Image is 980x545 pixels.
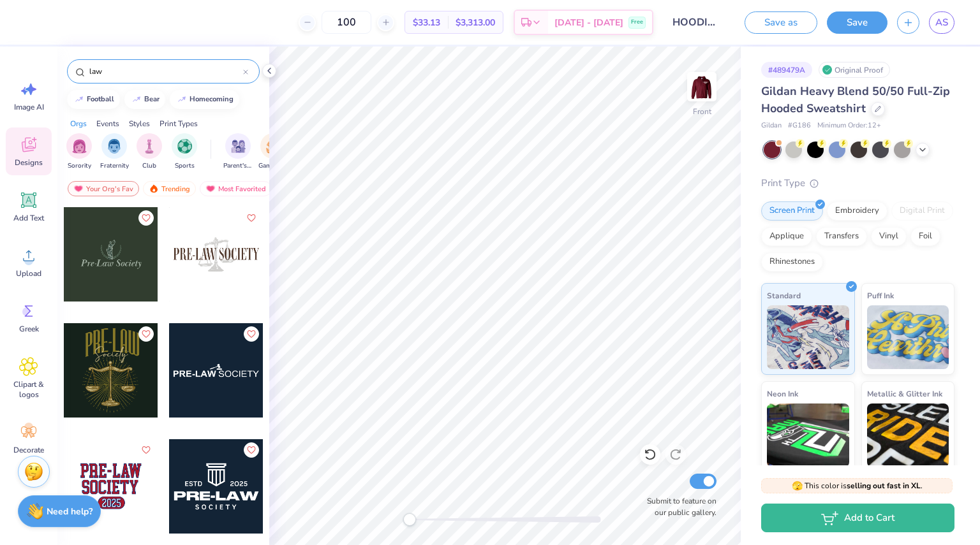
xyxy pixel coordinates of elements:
[929,11,954,34] a: AS
[258,133,288,171] button: filter button
[767,289,801,302] span: Standard
[223,133,253,171] div: filter for Parent's Weekend
[413,16,440,29] span: $33.13
[663,10,725,35] input: Untitled Design
[631,18,643,27] span: Free
[8,379,50,400] span: Clipart & logos
[244,326,259,342] button: Like
[143,181,196,196] div: Trending
[142,161,156,171] span: Club
[827,201,887,221] div: Embroidery
[761,120,782,131] span: Gildan
[223,133,253,171] button: filter button
[68,161,91,171] span: Sorority
[189,96,234,103] div: homecoming
[322,11,371,34] input: – –
[788,120,811,131] span: # G186
[138,210,154,226] button: Like
[761,252,823,272] div: Rhinestones
[67,90,120,109] button: football
[88,65,243,78] input: Try "Alpha"
[792,480,923,491] span: This color is .
[100,133,129,171] button: filter button
[14,102,44,112] span: Image AI
[403,513,416,526] div: Accessibility label
[867,403,949,467] img: Metallic & Glitter Ink
[144,96,160,103] div: bear
[66,133,92,171] button: filter button
[15,157,43,168] span: Designs
[456,16,495,29] span: $3,313.00
[640,495,716,518] label: Submit to feature on our public gallery.
[149,184,159,193] img: trending.gif
[100,161,129,171] span: Fraternity
[131,96,142,103] img: trend_line.gif
[693,106,711,117] div: Front
[867,305,949,369] img: Puff Ink
[200,181,272,196] div: Most Favorited
[47,505,93,518] strong: Need help?
[761,176,954,191] div: Print Type
[231,139,246,154] img: Parent's Weekend Image
[867,289,894,302] span: Puff Ink
[137,133,162,171] div: filter for Club
[761,201,823,221] div: Screen Print
[177,96,187,103] img: trend_line.gif
[244,442,259,458] button: Like
[745,11,817,34] button: Save as
[142,139,156,154] img: Club Image
[223,161,253,171] span: Parent's Weekend
[87,96,114,103] div: football
[244,210,259,226] button: Like
[891,201,953,221] div: Digital Print
[817,120,881,131] span: Minimum Order: 12 +
[160,118,198,129] div: Print Types
[258,133,288,171] div: filter for Game Day
[66,133,92,171] div: filter for Sorority
[170,90,239,109] button: homecoming
[761,504,954,532] button: Add to Cart
[847,481,921,491] strong: selling out fast in XL
[767,387,798,400] span: Neon Ink
[16,268,41,279] span: Upload
[137,133,162,171] button: filter button
[124,90,165,109] button: bear
[138,326,154,342] button: Like
[172,133,197,171] button: filter button
[935,15,948,30] span: AS
[19,324,39,334] span: Greek
[767,403,849,467] img: Neon Ink
[554,16,623,29] span: [DATE] - [DATE]
[74,96,84,103] img: trend_line.gif
[73,184,84,193] img: most_fav.gif
[129,118,150,129] div: Styles
[819,62,890,78] div: Original Proof
[767,305,849,369] img: Standard
[205,184,216,193] img: most_fav.gif
[761,227,812,246] div: Applique
[827,11,887,34] button: Save
[177,139,192,154] img: Sports Image
[72,139,87,154] img: Sorority Image
[107,139,121,154] img: Fraternity Image
[96,118,119,129] div: Events
[689,74,715,99] img: Front
[13,445,44,455] span: Decorate
[910,227,940,246] div: Foil
[68,181,139,196] div: Your Org's Fav
[266,139,281,154] img: Game Day Image
[100,133,129,171] div: filter for Fraternity
[816,227,867,246] div: Transfers
[761,62,812,78] div: # 489479A
[13,213,44,223] span: Add Text
[70,118,87,129] div: Orgs
[258,161,288,171] span: Game Day
[792,480,803,492] span: 🫣
[867,387,942,400] span: Metallic & Glitter Ink
[761,84,950,116] span: Gildan Heavy Blend 50/50 Full-Zip Hooded Sweatshirt
[175,161,195,171] span: Sports
[172,133,197,171] div: filter for Sports
[871,227,907,246] div: Vinyl
[138,442,154,458] button: Like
